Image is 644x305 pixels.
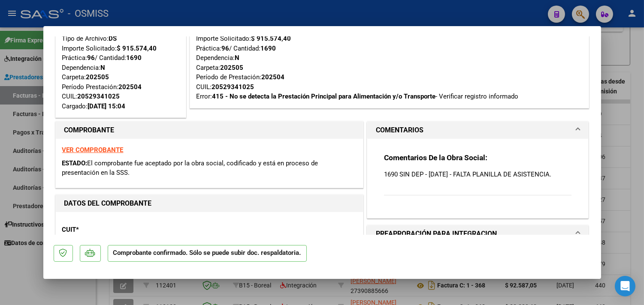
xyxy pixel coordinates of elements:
strong: $ 915.574,40 [251,35,291,42]
strong: 202505 [221,64,244,72]
strong: 202504 [262,73,285,81]
div: Open Intercom Messenger [615,276,635,296]
strong: 415 - No se detecta la Prestación Principal para Alimentación y/o Transporte [212,93,436,100]
mat-expansion-panel-header: PREAPROBACIÓN PARA INTEGRACION [367,225,589,242]
strong: $ 915.574,40 [117,45,157,52]
strong: COMPROBANTE [64,126,115,134]
strong: 96 [222,45,230,52]
div: 20529341025 [78,92,120,102]
h1: PREAPROBACIÓN PARA INTEGRACION [376,229,497,239]
strong: [DATE] 15:04 [88,102,126,110]
div: Tipo de Archivo: Importe Solicitado: Práctica: / Cantidad: Dependencia: Carpeta: Período de Prest... [197,24,582,102]
span: ESTADO: [62,159,88,167]
p: Comprobante confirmado. Sólo se puede subir doc. respaldatoria. [108,245,307,262]
strong: 1690 [127,54,142,62]
strong: DATOS DEL COMPROBANTE [64,199,152,207]
strong: 202505 [86,73,109,81]
div: 20529341025 [212,82,254,92]
mat-expansion-panel-header: COMENTARIOS [367,122,589,139]
strong: 202504 [119,83,142,91]
p: 1690 SIN DEP - [DATE] - FALTA PLANILLA DE ASISTENCIA. [384,170,572,179]
strong: N [235,54,240,62]
strong: Comentarios De la Obra Social: [384,153,487,162]
span: El comprobante fue aceptado por la obra social, codificado y está en proceso de presentación en l... [62,159,318,177]
strong: N [101,64,106,72]
strong: 1690 [261,45,276,52]
strong: 96 [88,54,95,62]
div: Tipo de Archivo: Importe Solicitado: Práctica: / Cantidad: Dependencia: Carpeta: Período Prestaci... [62,24,179,111]
h1: COMENTARIOS [376,125,423,135]
a: VER COMPROBANTE [62,146,124,154]
strong: DS [109,35,117,42]
p: CUIT [62,225,151,235]
div: COMENTARIOS [367,139,589,218]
